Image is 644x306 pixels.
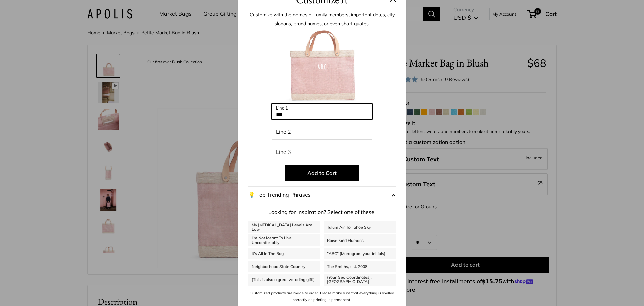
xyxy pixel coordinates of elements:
a: It's All In The Bag [248,248,320,259]
img: customizer-prod [285,30,359,103]
a: I'm Not Meant To Live Uncomfortably [248,234,320,246]
a: (This is also a great wedding gift!) [248,274,320,286]
p: Looking for inspiration? Select one of these: [248,207,396,217]
button: Add to Cart [285,165,359,181]
button: 💡 Top Trending Phrases [248,186,396,204]
p: Customized products are made to order. Please make sure that everything is spelled correctly as p... [248,290,396,303]
a: My [MEDICAL_DATA] Levels Are Low [248,221,320,233]
a: Raise Kind Humans [324,234,396,246]
a: Neighborhood State Country [248,261,320,272]
a: (Your Geo Coordinates), [GEOGRAPHIC_DATA] [324,274,396,286]
iframe: Sign Up via Text for Offers [5,280,72,301]
p: Customize with the names of family members, important dates, city slogans, brand names, or even s... [248,10,396,28]
a: Tulum Air To Tahoe Sky [324,221,396,233]
a: "ABC" (Monogram your initials) [324,248,396,259]
a: The Smiths, est. 2008 [324,261,396,272]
